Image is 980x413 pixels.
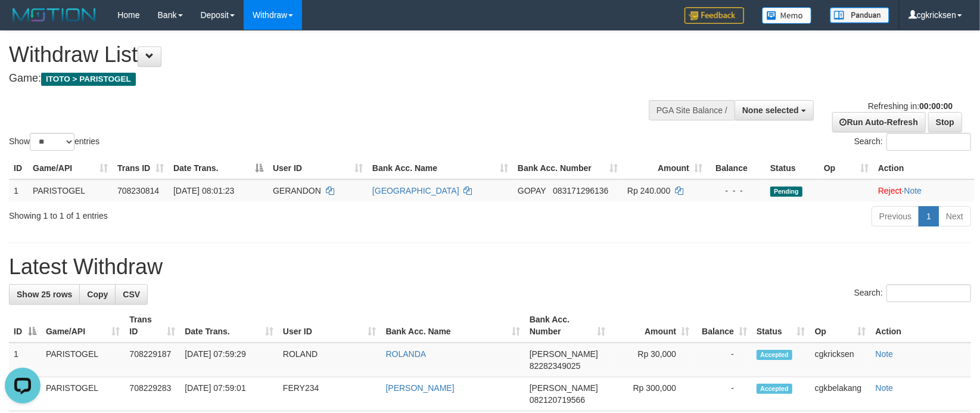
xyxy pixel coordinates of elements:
span: [PERSON_NAME] [530,349,598,359]
span: Copy 82282349025 to clipboard [530,361,581,371]
a: Note [876,349,894,359]
a: [PERSON_NAME] [386,383,455,393]
span: [PERSON_NAME] [530,383,598,393]
td: Rp 300,000 [611,377,694,411]
span: GOPAY [518,186,546,195]
td: - [694,377,752,411]
a: Note [876,383,894,393]
th: Action [873,157,975,179]
a: Previous [872,206,919,226]
th: Balance: activate to sort column ascending [694,309,752,343]
th: ID [9,157,28,179]
img: panduan.png [830,7,889,23]
th: Bank Acc. Name: activate to sort column ascending [368,157,513,179]
a: Reject [878,186,902,195]
th: Action [871,309,971,343]
th: Date Trans.: activate to sort column ascending [180,309,278,343]
span: Accepted [757,350,792,360]
td: [DATE] 07:59:01 [180,377,278,411]
input: Search: [886,133,971,151]
td: 1 [9,343,41,377]
span: Copy 083171296136 to clipboard [553,186,608,195]
a: 1 [919,206,939,226]
th: Amount: activate to sort column ascending [611,309,694,343]
td: 708229187 [125,343,180,377]
span: Copy [87,290,108,299]
select: Showentries [30,133,74,151]
th: Bank Acc. Number: activate to sort column ascending [513,157,623,179]
a: [GEOGRAPHIC_DATA] [372,186,459,195]
img: MOTION_logo.png [9,6,99,24]
th: Amount: activate to sort column ascending [623,157,707,179]
th: Op: activate to sort column ascending [810,309,871,343]
th: Trans ID: activate to sort column ascending [125,309,180,343]
label: Show entries [9,133,99,151]
img: Button%20Memo.svg [762,7,812,24]
label: Search: [854,284,971,302]
label: Search: [854,133,971,151]
td: 1 [9,179,28,201]
div: PGA Site Balance / [649,100,735,120]
th: Game/API: activate to sort column ascending [28,157,113,179]
th: User ID: activate to sort column ascending [268,157,368,179]
td: ROLAND [278,343,381,377]
span: GERANDON [273,186,321,195]
td: · [873,179,975,201]
th: Status [766,157,819,179]
a: ROLANDA [386,349,427,359]
th: Status: activate to sort column ascending [752,309,810,343]
a: Copy [79,284,116,305]
button: Open LiveChat chat widget [5,5,41,41]
span: Accepted [757,384,792,394]
td: cgkricksen [810,343,871,377]
td: PARISTOGEL [41,377,125,411]
span: ITOTO > PARISTOGEL [41,73,136,86]
span: [DATE] 08:01:23 [173,186,234,195]
th: Bank Acc. Name: activate to sort column ascending [381,309,525,343]
td: 708229283 [125,377,180,411]
th: Bank Acc. Number: activate to sort column ascending [525,309,611,343]
span: Copy 082120719566 to clipboard [530,395,585,405]
h1: Withdraw List [9,43,642,67]
button: None selected [735,100,814,120]
td: FERY234 [278,377,381,411]
h1: Latest Withdraw [9,255,971,279]
td: Rp 30,000 [611,343,694,377]
a: CSV [115,284,148,305]
span: 708230814 [117,186,159,195]
div: - - - [712,185,761,197]
th: ID: activate to sort column descending [9,309,41,343]
a: Note [904,186,922,195]
th: Balance [707,157,766,179]
span: Pending [770,187,802,197]
a: Show 25 rows [9,284,80,305]
span: Refreshing in: [868,101,953,111]
input: Search: [886,284,971,302]
td: - [694,343,752,377]
td: [DATE] 07:59:29 [180,343,278,377]
td: cgkbelakang [810,377,871,411]
span: Show 25 rows [17,290,72,299]
img: Feedback.jpg [685,7,744,24]
a: Run Auto-Refresh [832,112,926,132]
th: User ID: activate to sort column ascending [278,309,381,343]
th: Op: activate to sort column ascending [819,157,873,179]
div: Showing 1 to 1 of 1 entries [9,205,399,222]
span: None selected [742,105,799,115]
a: Next [938,206,971,226]
th: Game/API: activate to sort column ascending [41,309,125,343]
td: PARISTOGEL [28,179,113,201]
th: Trans ID: activate to sort column ascending [113,157,169,179]
h4: Game: [9,73,642,85]
span: Rp 240.000 [627,186,670,195]
th: Date Trans.: activate to sort column descending [169,157,268,179]
span: CSV [123,290,140,299]
td: PARISTOGEL [41,343,125,377]
a: Stop [928,112,962,132]
strong: 00:00:00 [919,101,953,111]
